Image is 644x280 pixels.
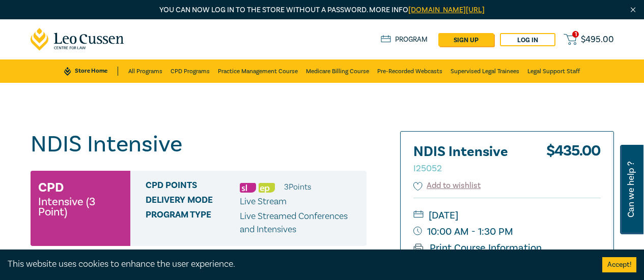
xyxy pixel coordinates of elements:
a: Supervised Legal Trainees [451,59,519,83]
small: 10:00 AM - 1:30 PM [413,224,601,240]
span: 1 [572,31,579,38]
span: Live Stream [240,196,287,207]
img: Ethics & Professional Responsibility [259,183,275,193]
small: [DATE] [413,207,601,224]
a: Pre-Recorded Webcasts [377,59,442,83]
small: I25052 [413,163,442,174]
span: Can we help ? [626,151,636,228]
a: All Programs [128,59,162,83]
span: Delivery Mode [146,195,240,208]
span: CPD Points [146,180,240,194]
p: You can now log in to the store without a password. More info [31,5,614,16]
span: $ 495.00 [581,35,614,44]
small: Intensive (3 Point) [38,197,123,217]
a: CPD Programs [171,59,210,83]
a: [DOMAIN_NAME][URL] [408,5,485,15]
a: Print Course Information [413,241,542,255]
img: Substantive Law [240,183,256,193]
div: This website uses cookies to enhance the user experience. [8,258,587,271]
p: Live Streamed Conferences and Intensives [240,210,359,236]
a: sign up [438,33,494,46]
li: 3 Point s [284,180,311,194]
h1: NDIS Intensive [31,131,367,158]
a: Program [381,35,428,44]
h2: NDIS Intensive [413,144,525,175]
a: Store Home [64,67,118,76]
span: Program type [146,210,240,236]
div: $ 435.00 [546,144,601,180]
a: Legal Support Staff [527,59,580,83]
a: Log in [500,33,555,46]
a: Medicare Billing Course [306,59,369,83]
h3: CPD [38,178,64,197]
a: Practice Management Course [218,59,298,83]
button: Accept cookies [602,257,636,272]
button: Add to wishlist [413,180,481,192]
img: Close [629,6,637,14]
